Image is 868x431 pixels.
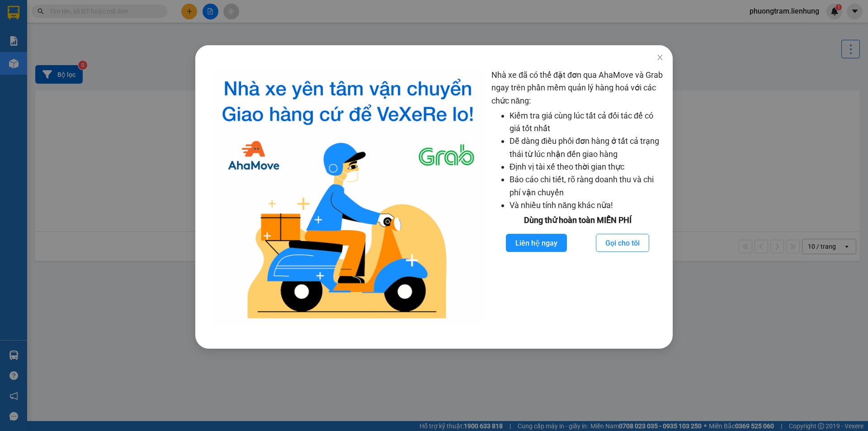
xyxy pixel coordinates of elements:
[509,135,664,161] li: Dễ dàng điều phối đơn hàng ở tất cả trạng thái từ lúc nhận đến giao hàng
[212,69,484,326] img: logo
[605,237,640,249] span: Gọi cho tôi
[596,234,649,252] button: Gọi cho tôi
[491,214,664,227] div: Dùng thử hoàn toàn MIỄN PHÍ
[515,237,557,249] span: Liên hệ ngay
[509,199,664,212] li: Và nhiều tính năng khác nữa!
[647,45,673,71] button: Close
[509,161,664,173] li: Định vị tài xế theo thời gian thực
[506,234,567,252] button: Liên hệ ngay
[656,54,664,61] span: close
[509,173,664,199] li: Báo cáo chi tiết, rõ ràng doanh thu và chi phí vận chuyển
[491,69,664,326] div: Nhà xe đã có thể đặt đơn qua AhaMove và Grab ngay trên phần mềm quản lý hàng hoá với các chức năng:
[509,109,664,135] li: Kiểm tra giá cùng lúc tất cả đối tác để có giá tốt nhất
